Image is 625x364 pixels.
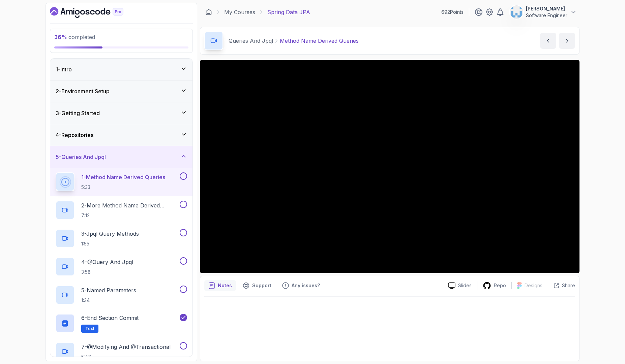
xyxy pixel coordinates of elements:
[510,5,577,19] button: user profile image[PERSON_NAME]Software Engineer
[540,33,556,49] button: previous content
[280,37,359,45] p: Method Name Derived Queries
[224,8,255,16] a: My Courses
[56,87,110,95] h3: 2 - Environment Setup
[441,9,464,15] p: 692 Points
[81,354,171,360] p: 5:47
[50,146,192,168] button: 5-Queries And Jpql
[81,173,165,181] p: 1 - Method Name Derived Queries
[239,280,275,291] button: Support button
[54,34,67,40] span: 36 %
[81,201,178,209] p: 2 - More Method Name Derived Queries
[54,34,95,40] span: completed
[218,282,232,289] p: Notes
[56,109,100,117] h3: 3 - Getting Started
[81,230,139,238] p: 3 - Jpql Query Methods
[56,257,187,276] button: 4-@Query And Jpql3:58
[458,282,472,289] p: Slides
[200,60,579,273] iframe: 1 - Method Name Derived Queries
[56,314,187,333] button: 6-End Section CommitText
[81,269,133,275] p: 3:58
[252,282,271,289] p: Support
[559,33,575,49] button: next content
[81,240,139,247] p: 1:55
[81,184,165,191] p: 5:33
[205,9,212,15] a: Dashboard
[56,342,187,361] button: 7-@Modifying And @Transactional5:47
[510,6,523,19] img: user profile image
[50,7,139,18] a: Dashboard
[81,286,136,294] p: 5 - Named Parameters
[292,282,320,289] p: Any issues?
[267,8,310,16] p: Spring Data JPA
[229,37,273,45] p: Queries And Jpql
[50,102,192,124] button: 3-Getting Started
[81,258,133,266] p: 4 - @Query And Jpql
[81,314,139,322] p: 6 - End Section Commit
[81,297,136,304] p: 1:34
[494,282,506,289] p: Repo
[525,282,542,289] p: Designs
[204,280,236,291] button: notes button
[50,124,192,146] button: 4-Repositories
[56,131,93,139] h3: 4 - Repositories
[477,282,511,290] a: Repo
[85,326,94,331] span: Text
[81,212,178,219] p: 7:12
[526,12,567,19] p: Software Engineer
[81,343,171,351] p: 7 - @Modifying And @Transactional
[50,80,192,102] button: 2-Environment Setup
[548,282,575,289] button: Share
[50,59,192,80] button: 1-Intro
[56,229,187,248] button: 3-Jpql Query Methods1:55
[56,201,187,220] button: 2-More Method Name Derived Queries7:12
[278,280,324,291] button: Feedback button
[443,282,477,289] a: Slides
[56,65,72,73] h3: 1 - Intro
[56,286,187,304] button: 5-Named Parameters1:34
[56,153,106,161] h3: 5 - Queries And Jpql
[562,282,575,289] p: Share
[56,172,187,191] button: 1-Method Name Derived Queries5:33
[526,5,567,12] p: [PERSON_NAME]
